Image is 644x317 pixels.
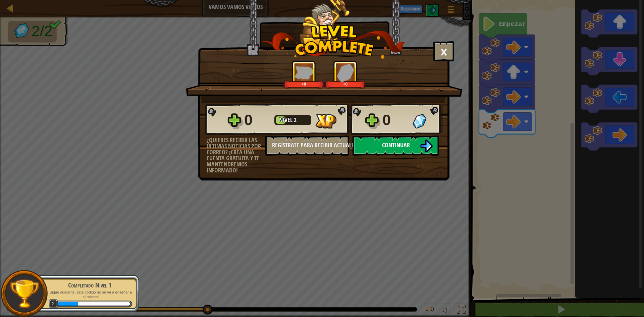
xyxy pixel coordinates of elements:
[294,116,297,124] span: 2
[353,136,439,156] button: Continuar
[261,25,405,59] img: level_complete.png
[265,136,349,156] button: Regístrate para recibir actualizaciones
[9,278,40,309] img: trophy.png
[315,114,336,128] img: XP Ganada
[49,299,58,308] span: 2
[337,63,354,82] img: Gemas Ganadas
[48,280,132,290] div: Completado Nivel 1
[207,137,265,173] div: ¿Quieres recibir las últimas noticias por correo? ¡Crea una cuenta gratuita y te mantendremos inf...
[294,66,313,79] img: XP Ganada
[285,82,323,87] div: +0
[48,290,132,300] p: Sigue adelante, este código no se va a enseñar a sí mismo!
[382,141,410,149] span: Continuar
[420,140,433,152] img: Continuar
[279,116,294,124] span: Nivel
[382,109,409,131] div: 0
[433,41,454,61] button: ×
[244,109,270,131] div: 0
[413,114,426,128] img: Gemas Ganadas
[326,82,364,87] div: +0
